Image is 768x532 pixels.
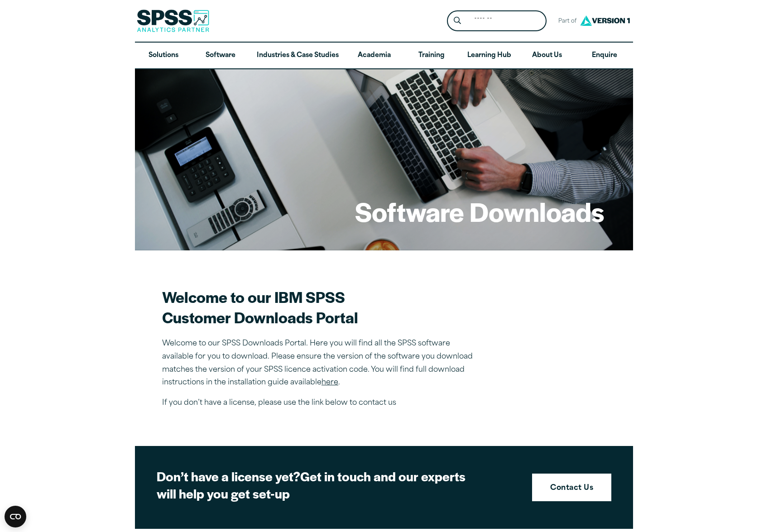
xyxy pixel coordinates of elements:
nav: Desktop version of site main menu [135,43,633,69]
p: Welcome to our SPSS Downloads Portal. Here you will find all the SPSS software available for you ... [162,337,479,389]
a: Industries & Case Studies [250,43,346,69]
a: Software [192,43,249,69]
img: Version1 Logo [578,12,632,29]
span: Part of [554,15,578,28]
svg: Search magnifying glass icon [454,17,461,24]
form: Site Header Search Form [447,10,547,32]
p: If you don’t have a license, please use the link below to contact us [162,397,479,410]
a: Contact Us [532,474,611,502]
a: Solutions [135,43,192,69]
a: Enquire [576,43,633,69]
strong: Don’t have a license yet? [157,467,300,485]
h1: Software Downloads [355,194,604,229]
a: here [322,379,338,386]
a: Academia [346,43,403,69]
button: Open CMP widget [5,506,26,527]
strong: Contact Us [550,483,593,494]
button: Search magnifying glass icon [449,13,466,29]
h2: Get in touch and our experts will help you get set-up [157,468,474,502]
a: Learning Hub [460,43,518,69]
img: SPSS Analytics Partner [137,10,209,32]
h2: Welcome to our IBM SPSS Customer Downloads Portal [162,287,479,327]
a: Training [403,43,460,69]
a: About Us [518,43,576,69]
